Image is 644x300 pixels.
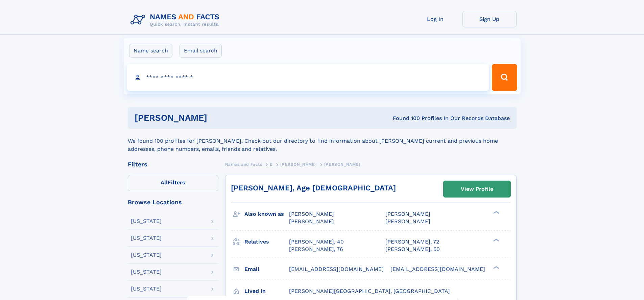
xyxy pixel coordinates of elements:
div: ❯ [492,238,500,242]
a: Names and Facts [225,160,262,168]
div: Filters [128,161,218,167]
h1: [PERSON_NAME] [135,114,300,122]
img: Logo Names and Facts [128,11,225,29]
span: [PERSON_NAME] [280,162,316,167]
span: [PERSON_NAME] [385,211,430,217]
label: Email search [180,44,222,58]
div: Browse Locations [128,199,218,205]
a: E [270,160,273,168]
span: [PERSON_NAME] [324,162,360,167]
div: [US_STATE] [131,252,162,258]
div: View Profile [461,181,493,197]
div: We found 100 profiles for [PERSON_NAME]. Check out our directory to find information about [PERSO... [128,129,517,153]
a: View Profile [444,181,510,197]
span: [PERSON_NAME] [385,218,430,225]
h3: Email [244,263,289,275]
label: Filters [128,175,218,191]
div: [US_STATE] [131,218,162,224]
span: All [161,179,168,186]
span: [PERSON_NAME][GEOGRAPHIC_DATA], [GEOGRAPHIC_DATA] [289,288,450,294]
span: [EMAIL_ADDRESS][DOMAIN_NAME] [289,266,384,272]
input: search input [127,64,489,91]
h3: Lived in [244,285,289,297]
div: ❯ [492,265,500,270]
a: [PERSON_NAME], 72 [385,238,439,246]
a: [PERSON_NAME] [280,160,316,168]
a: [PERSON_NAME], 50 [385,246,440,253]
div: [US_STATE] [131,235,162,241]
span: [PERSON_NAME] [289,218,334,225]
label: Name search [129,44,172,58]
h3: Also known as [244,208,289,220]
div: [US_STATE] [131,269,162,275]
a: Log In [408,11,462,27]
span: [EMAIL_ADDRESS][DOMAIN_NAME] [390,266,485,272]
a: [PERSON_NAME], Age [DEMOGRAPHIC_DATA] [231,184,396,192]
a: [PERSON_NAME], 76 [289,246,343,253]
h3: Relatives [244,236,289,248]
a: Sign Up [462,11,517,27]
div: [US_STATE] [131,286,162,292]
span: [PERSON_NAME] [289,211,334,217]
span: E [270,162,273,167]
div: Found 100 Profiles In Our Records Database [300,115,510,122]
button: Search Button [492,64,517,91]
a: [PERSON_NAME], 40 [289,238,344,246]
div: ❯ [492,210,500,215]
